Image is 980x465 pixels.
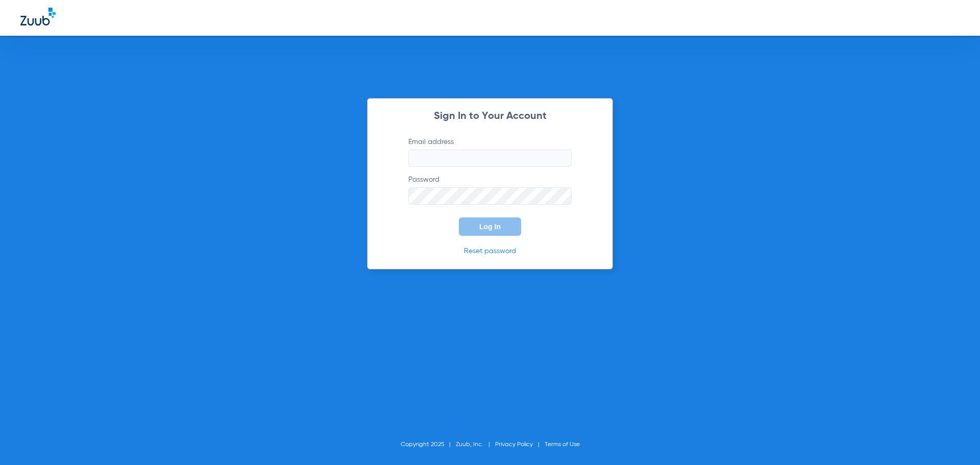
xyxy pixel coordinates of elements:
a: Privacy Policy [495,442,533,448]
a: Terms of Use [545,442,580,448]
label: Password [408,175,572,205]
li: Zuub, Inc. [456,439,495,450]
input: Password [408,187,572,205]
input: Email address [408,150,572,167]
h2: Sign In to Your Account [393,111,587,121]
span: Log In [479,223,501,231]
img: Zuub Logo [20,8,56,26]
li: Copyright 2025 [401,439,456,450]
button: Log In [459,217,521,236]
label: Email address [408,137,572,167]
a: Reset password [464,248,516,255]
